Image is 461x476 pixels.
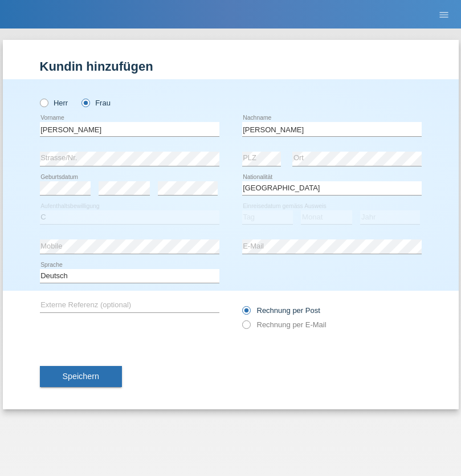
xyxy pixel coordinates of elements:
input: Frau [81,99,89,106]
label: Rechnung per E-Mail [242,320,327,329]
input: Rechnung per E-Mail [242,320,250,335]
label: Rechnung per Post [242,306,320,315]
input: Herr [40,99,47,106]
label: Frau [81,99,111,107]
a: menu [433,11,455,18]
button: Speichern [40,366,122,388]
input: Rechnung per Post [242,306,250,320]
h1: Kundin hinzufügen [40,59,422,74]
i: menu [438,9,450,21]
label: Herr [40,99,68,107]
span: Speichern [63,372,99,381]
